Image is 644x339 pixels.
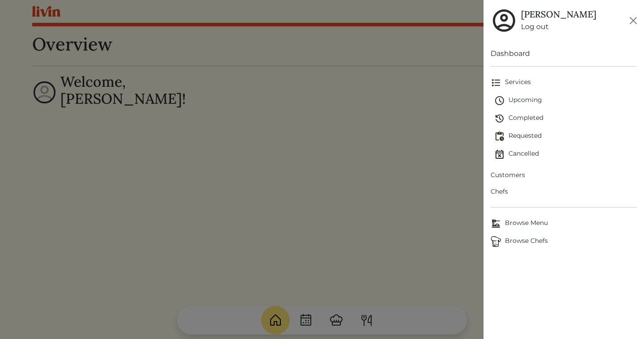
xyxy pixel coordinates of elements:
span: Chefs [491,187,637,196]
img: Browse Menu [491,218,501,229]
a: Chefs [491,183,637,200]
img: history-2b446bceb7e0f53b931186bf4c1776ac458fe31ad3b688388ec82af02103cd45.svg [494,113,505,124]
a: Dashboard [491,48,637,59]
a: Cancelled [494,145,637,163]
img: Browse Chefs [491,236,501,247]
img: user_account-e6e16d2ec92f44fc35f99ef0dc9cddf60790bfa021a6ecb1c896eb5d2907b31c.svg [491,7,517,34]
span: Requested [494,131,637,142]
span: Browse Menu [491,218,637,229]
a: Browse MenuBrowse Menu [491,215,637,233]
a: ChefsBrowse Chefs [491,233,637,250]
span: Services [491,77,637,88]
a: Customers [491,167,637,183]
img: event_cancelled-67e280bd0a9e072c26133efab016668ee6d7272ad66fa3c7eb58af48b074a3a4.svg [494,149,505,160]
span: Cancelled [494,149,637,160]
a: Log out [521,21,596,32]
a: Upcoming [494,92,637,110]
a: Completed [494,110,637,127]
span: Completed [494,113,637,124]
span: Browse Chefs [491,236,637,247]
img: format_list_bulleted-ebc7f0161ee23162107b508e562e81cd567eeab2455044221954b09d19068e74.svg [491,77,501,88]
img: pending_actions-fd19ce2ea80609cc4d7bbea353f93e2f363e46d0f816104e4e0650fdd7f915cf.svg [494,131,505,142]
a: Requested [494,127,637,145]
h5: [PERSON_NAME] [521,9,596,20]
button: Close [626,13,640,28]
img: schedule-fa401ccd6b27cf58db24c3bb5584b27dcd8bd24ae666a918e1c6b4ae8c451a22.svg [494,95,505,106]
a: Services [491,74,637,92]
span: Upcoming [494,95,637,106]
span: Customers [491,170,637,180]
